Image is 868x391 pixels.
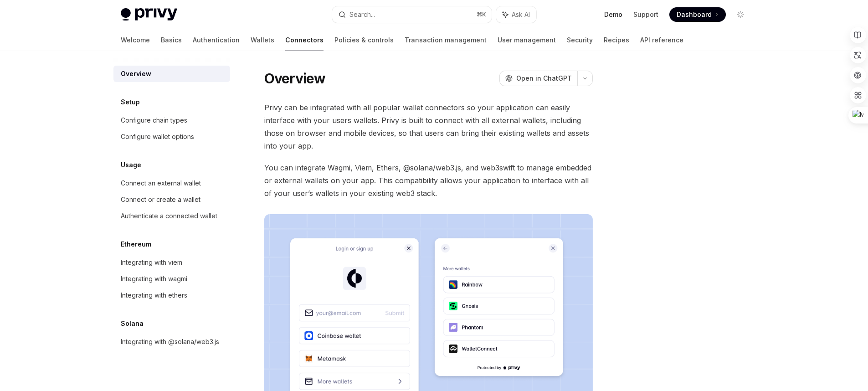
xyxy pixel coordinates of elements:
a: Overview [113,66,230,82]
h5: Usage [121,159,141,170]
div: Integrating with ethers [121,290,187,301]
div: Connect an external wallet [121,178,201,189]
div: Configure chain types [121,115,187,126]
span: You can integrate Wagmi, Viem, Ethers, @solana/web3.js, and web3swift to manage embedded or exter... [264,161,593,200]
a: Connect or create a wallet [113,191,230,208]
span: Open in ChatGPT [516,74,572,83]
span: Ask AI [512,10,530,19]
button: Open in ChatGPT [499,71,577,86]
a: Dashboard [669,7,726,22]
a: Basics [161,29,182,51]
div: Connect or create a wallet [121,194,200,205]
a: Integrating with viem [113,254,230,271]
a: Demo [604,10,622,19]
div: Overview [121,68,151,79]
a: Connectors [285,29,324,51]
span: Dashboard [677,10,712,19]
a: Welcome [121,29,150,51]
div: Search... [349,9,375,20]
div: Configure wallet options [121,131,194,142]
img: light logo [121,8,177,21]
h5: Setup [121,97,140,108]
h5: Solana [121,318,144,329]
a: Configure chain types [113,112,230,129]
a: Integrating with @solana/web3.js [113,334,230,350]
h1: Overview [264,70,326,87]
a: Recipes [604,29,629,51]
button: Toggle dark mode [733,7,748,22]
span: Privy can be integrated with all popular wallet connectors so your application can easily interfa... [264,101,593,152]
div: Integrating with viem [121,257,182,268]
a: Integrating with wagmi [113,271,230,287]
a: Authenticate a connected wallet [113,208,230,224]
a: Support [633,10,658,19]
button: Search...⌘K [332,6,492,23]
a: Connect an external wallet [113,175,230,191]
a: Wallets [251,29,274,51]
a: Configure wallet options [113,129,230,145]
div: Authenticate a connected wallet [121,211,217,221]
button: Ask AI [496,6,536,23]
a: User management [498,29,556,51]
h5: Ethereum [121,239,151,250]
a: Integrating with ethers [113,287,230,304]
a: Policies & controls [334,29,394,51]
div: Integrating with wagmi [121,273,187,284]
a: Security [567,29,593,51]
a: Transaction management [405,29,487,51]
a: API reference [640,29,683,51]
span: ⌘ K [477,11,486,18]
a: Authentication [193,29,240,51]
div: Integrating with @solana/web3.js [121,336,219,347]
